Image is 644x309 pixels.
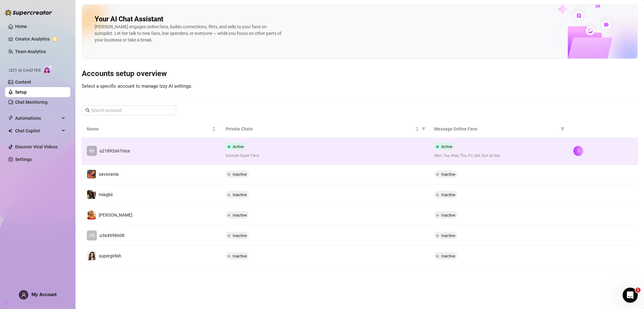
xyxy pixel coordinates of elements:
[441,254,455,258] span: Inactive
[15,24,27,29] a: Home
[233,144,244,149] span: Active
[441,233,455,238] span: Inactive
[95,15,163,24] h2: Your AI Chat Assistant
[21,293,26,297] span: user
[3,300,8,305] span: build
[5,9,52,16] img: logo-BBDzfeDw.svg
[87,211,96,219] img: mikayla_demaiter
[559,124,566,134] span: filter
[99,253,121,258] span: supergirlish
[82,120,221,138] th: Name
[9,68,41,74] span: Izzy AI Chatter
[441,172,455,177] span: Inactive
[86,108,90,113] span: search
[576,149,580,153] span: right
[95,24,283,43] div: [PERSON_NAME] engages online fans, builds connections, flirts, and sells to your fans on autopilo...
[15,34,65,44] a: Creator Analytics exclamation-circle
[15,157,32,162] a: Settings
[89,232,95,239] span: CR
[441,192,455,197] span: Inactive
[99,192,113,197] span: miagkii
[561,127,564,131] span: filter
[226,125,414,132] span: Private Chats
[623,288,638,303] iframe: Intercom live chat
[233,172,247,177] span: Inactive
[434,125,558,132] span: Message Online Fans
[422,127,425,131] span: filter
[420,124,427,134] span: filter
[15,49,46,54] a: Team Analytics
[573,146,583,156] button: right
[8,116,13,121] span: thunderbolt
[441,144,452,149] span: Active
[15,113,60,123] span: Automations
[99,212,132,218] span: [PERSON_NAME]
[233,213,247,218] span: Inactive
[82,69,638,79] h3: Accounts setup overview
[636,288,641,293] span: 1
[233,192,247,197] span: Inactive
[434,153,563,159] span: Mon, Tue, Wed, Thu, Fri, Sat, Sun all day
[226,153,424,159] span: Exclude Super Fans
[233,254,247,258] span: Inactive
[441,213,455,218] span: Inactive
[221,120,429,138] th: Private Chats
[15,90,27,95] a: Setup
[8,129,12,133] img: Chat Copilot
[15,126,60,136] span: Chat Copilot
[91,107,167,114] input: Search account
[89,147,95,154] span: BE
[87,190,96,199] img: miagkii
[99,172,119,177] span: savsvania
[15,144,58,149] a: Discover Viral Videos
[99,233,125,238] span: u364998608
[99,148,130,153] span: u21892667nice
[82,83,192,89] span: Select a specific account to manage Izzy AI settings.
[87,251,96,260] img: supergirlish
[15,80,31,85] a: Content
[233,233,247,238] span: Inactive
[43,65,53,74] img: AI Chatter
[15,100,47,105] a: Chat Monitoring
[87,170,96,179] img: savsvania
[87,125,211,132] span: Name
[31,292,57,297] span: My Account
